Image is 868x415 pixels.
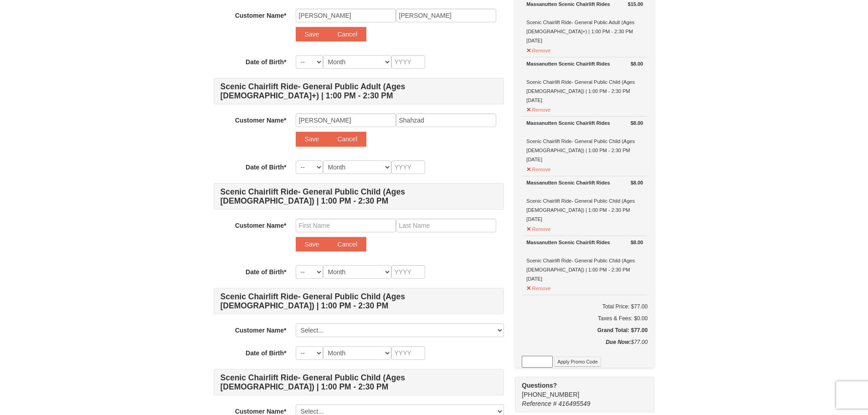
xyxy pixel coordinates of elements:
[328,27,366,41] button: Cancel
[526,44,551,55] button: Remove
[526,163,551,174] button: Remove
[522,326,647,335] h5: Grand Total: $77.00
[246,268,286,276] strong: Date of Birth*
[526,103,551,114] button: Remove
[522,302,647,311] h6: Total Price: $77.00
[559,400,591,407] span: 416495549
[526,282,551,293] button: Remove
[328,132,366,146] button: Cancel
[631,59,643,68] strong: $8.00
[396,219,496,232] input: Last Name
[522,381,638,398] span: [PHONE_NUMBER]
[214,78,504,104] h4: Scenic Chairlift Ride- General Public Adult (Ages [DEMOGRAPHIC_DATA]+) | 1:00 PM - 2:30 PM
[391,160,425,174] input: YYYY
[235,12,287,19] strong: Customer Name*
[235,222,287,229] strong: Customer Name*
[235,327,287,334] strong: Customer Name*
[246,349,286,357] strong: Date of Birth*
[526,118,643,128] div: Massanutten Scenic Chairlift Rides
[526,238,643,283] div: Scenic Chairlift Ride- General Public Child (Ages [DEMOGRAPHIC_DATA]) | 1:00 PM - 2:30 PM [DATE]
[554,357,601,367] button: Apply Promo Code
[522,400,556,407] span: Reference #
[391,55,425,69] input: YYYY
[631,178,643,187] strong: $8.00
[391,346,425,360] input: YYYY
[526,222,551,234] button: Remove
[296,132,329,146] button: Save
[296,237,329,251] button: Save
[214,288,504,314] h4: Scenic Chairlift Ride- General Public Child (Ages [DEMOGRAPHIC_DATA]) | 1:00 PM - 2:30 PM
[235,117,287,124] strong: Customer Name*
[296,219,396,232] input: First Name
[606,339,631,345] strong: Due Now:
[246,58,286,66] strong: Date of Birth*
[526,59,643,105] div: Scenic Chairlift Ride- General Public Child (Ages [DEMOGRAPHIC_DATA]) | 1:00 PM - 2:30 PM [DATE]
[214,369,504,395] h4: Scenic Chairlift Ride- General Public Child (Ages [DEMOGRAPHIC_DATA]) | 1:00 PM - 2:30 PM
[526,238,643,247] div: Massanutten Scenic Chairlift Rides
[522,382,557,389] strong: Questions?
[396,113,496,127] input: Last Name
[328,237,366,251] button: Cancel
[631,238,643,247] strong: $8.00
[246,164,286,171] strong: Date of Birth*
[526,118,643,164] div: Scenic Chairlift Ride- General Public Child (Ages [DEMOGRAPHIC_DATA]) | 1:00 PM - 2:30 PM [DATE]
[522,314,647,323] div: Taxes & Fees: $0.00
[296,9,396,22] input: First Name
[235,408,287,415] strong: Customer Name*
[526,178,643,187] div: Massanutten Scenic Chairlift Rides
[522,338,647,356] div: $77.00
[296,27,329,41] button: Save
[631,118,643,128] strong: $8.00
[214,183,504,210] h4: Scenic Chairlift Ride- General Public Child (Ages [DEMOGRAPHIC_DATA]) | 1:00 PM - 2:30 PM
[391,265,425,279] input: YYYY
[296,113,396,127] input: First Name
[396,9,496,22] input: Last Name
[526,59,643,68] div: Massanutten Scenic Chairlift Rides
[526,178,643,224] div: Scenic Chairlift Ride- General Public Child (Ages [DEMOGRAPHIC_DATA]) | 1:00 PM - 2:30 PM [DATE]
